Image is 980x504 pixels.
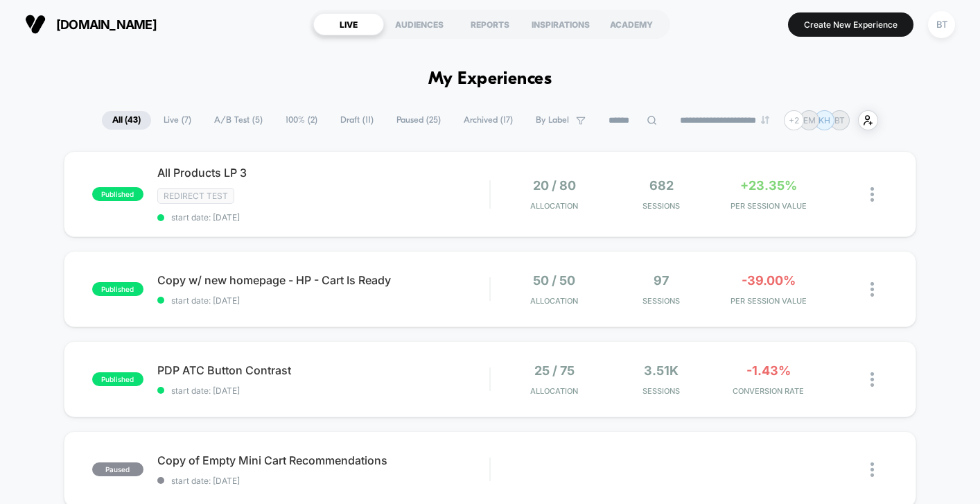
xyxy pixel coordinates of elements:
[819,115,830,125] p: KH
[102,111,151,130] span: All ( 43 )
[746,363,791,378] span: -1.43%
[313,13,384,35] div: LIVE
[530,201,578,211] span: Allocation
[718,386,818,396] span: CONVERSION RATE
[611,201,711,211] span: Sessions
[92,372,143,386] span: published
[611,296,711,306] span: Sessions
[803,115,816,125] p: EM
[275,111,328,130] span: 100% ( 2 )
[153,111,202,130] span: Live ( 7 )
[870,462,874,477] img: close
[924,10,959,39] button: BT
[157,212,489,223] span: start date: [DATE]
[157,453,489,467] span: Copy of Empty Mini Cart Recommendations
[536,115,569,125] span: By Label
[56,17,157,32] span: [DOMAIN_NAME]
[649,178,674,193] span: 682
[788,12,913,37] button: Create New Experience
[596,13,667,35] div: ACADEMY
[834,115,845,125] p: BT
[455,13,525,35] div: REPORTS
[21,13,161,35] button: [DOMAIN_NAME]
[157,476,489,486] span: start date: [DATE]
[204,111,273,130] span: A/B Test ( 5 )
[92,282,143,296] span: published
[384,13,455,35] div: AUDIENCES
[533,273,575,288] span: 50 / 50
[534,363,575,378] span: 25 / 75
[157,188,234,204] span: Redirect Test
[870,282,874,297] img: close
[611,386,711,396] span: Sessions
[870,187,874,202] img: close
[533,178,576,193] span: 20 / 80
[742,273,796,288] span: -39.00%
[157,363,489,377] span: PDP ATC Button Contrast
[928,11,955,38] div: BT
[92,462,143,476] span: paused
[761,116,769,124] img: end
[654,273,669,288] span: 97
[784,110,804,130] div: + 2
[718,201,818,211] span: PER SESSION VALUE
[870,372,874,387] img: close
[428,69,552,89] h1: My Experiences
[157,273,489,287] span: Copy w/ new homepage - HP - Cart Is Ready
[740,178,797,193] span: +23.35%
[25,14,46,35] img: Visually logo
[525,13,596,35] div: INSPIRATIONS
[386,111,451,130] span: Paused ( 25 )
[330,111,384,130] span: Draft ( 11 )
[157,385,489,396] span: start date: [DATE]
[157,295,489,306] span: start date: [DATE]
[530,296,578,306] span: Allocation
[644,363,679,378] span: 3.51k
[92,187,143,201] span: published
[453,111,523,130] span: Archived ( 17 )
[530,386,578,396] span: Allocation
[157,166,489,180] span: All Products LP 3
